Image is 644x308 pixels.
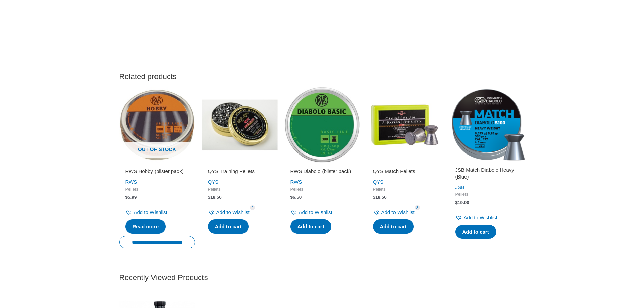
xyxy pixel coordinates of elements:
a: JSB Match Diabolo Heavy (Blue) [455,167,519,183]
a: QYS [373,179,384,185]
a: RWS Hobby (blister pack) [125,168,189,177]
span: $ [208,195,211,200]
h2: Related products [119,72,525,81]
a: Add to cart: “JSB Match Diabolo Heavy (Blue)” [455,225,496,239]
a: Read more about “RWS Hobby (blister pack)” [125,219,166,234]
bdi: 6.50 [290,195,302,200]
h2: QYS Match Pellets [373,168,436,175]
a: Add to cart: “RWS Diabolo (blister pack)” [290,219,331,234]
h2: JSB Match Diabolo Heavy (Blue) [455,167,519,180]
h2: Recently Viewed Products [119,273,525,282]
span: 3 [415,205,420,210]
bdi: 5.99 [125,195,137,200]
a: Add to Wishlist [125,208,167,217]
a: RWS [125,179,137,185]
span: Pellets [373,187,436,192]
span: $ [373,195,376,200]
h2: QYS Training Pellets [208,168,271,175]
span: Add to Wishlist [216,209,250,215]
span: Add to Wishlist [381,209,415,215]
h2: RWS Diabolo (blister pack) [290,168,354,175]
a: Add to cart: “QYS Training Pellets” [208,219,249,234]
a: Add to Wishlist [208,208,250,217]
bdi: 18.50 [208,195,222,200]
a: Add to cart: “QYS Match Pellets” [373,219,414,234]
a: JSB [455,184,465,190]
span: Add to Wishlist [299,209,332,215]
a: RWS Diabolo (blister pack) [290,168,354,177]
span: $ [455,200,458,205]
a: Add to Wishlist [373,208,415,217]
span: Pellets [125,187,189,192]
span: Pellets [290,187,354,192]
bdi: 19.00 [455,200,469,205]
a: QYS Match Pellets [373,168,436,177]
a: Add to Wishlist [455,213,497,222]
span: Pellets [208,187,271,192]
span: Out of stock [124,142,190,158]
a: Out of stock [119,87,195,163]
span: Pellets [455,192,519,197]
img: RWS Hobby [119,87,195,163]
img: QYS Training Pellets [202,87,278,163]
bdi: 18.50 [373,195,387,200]
span: Add to Wishlist [134,209,167,215]
img: RWS Diabolo [284,87,360,163]
h2: RWS Hobby (blister pack) [125,168,189,175]
img: QYS Match Pellets [367,87,443,163]
a: RWS [290,179,302,185]
span: $ [290,195,293,200]
a: QYS [208,179,219,185]
span: Add to Wishlist [464,215,497,220]
a: Add to Wishlist [290,208,332,217]
a: QYS Training Pellets [208,168,271,177]
span: $ [125,195,128,200]
img: JSB Match Diabolo Heavy [449,87,525,163]
span: 2 [250,205,255,210]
